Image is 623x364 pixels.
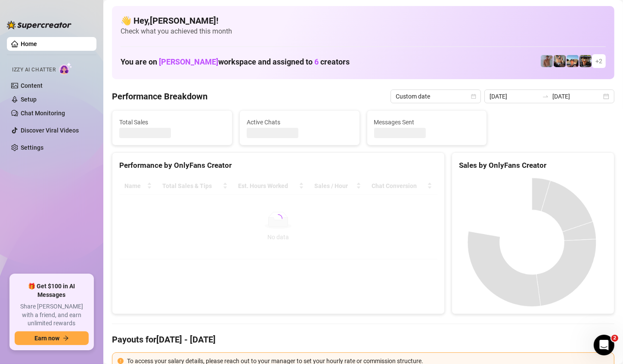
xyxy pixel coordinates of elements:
input: End date [552,92,601,101]
button: Earn nowarrow-right [15,331,89,345]
span: exclamation-circle [118,358,124,364]
img: AI Chatter [59,62,72,75]
span: [PERSON_NAME] [159,57,218,66]
img: Zach [567,55,579,67]
div: Performance by OnlyFans Creator [119,160,437,171]
a: Settings [21,144,43,151]
img: logo-BBDzfeDw.svg [7,21,71,29]
a: Home [21,40,37,47]
span: Check what you achieved this month [121,27,606,36]
h4: Payouts for [DATE] - [DATE] [112,333,614,345]
span: loading [273,213,284,224]
input: Start date [490,92,539,101]
span: Messages Sent [374,117,480,127]
a: Chat Monitoring [21,110,65,117]
span: calendar [471,94,476,99]
span: Custom date [396,90,476,103]
span: swap-right [542,93,549,100]
div: Sales by OnlyFans Creator [459,160,607,171]
a: Content [21,82,43,89]
h1: You are on workspace and assigned to creators [121,57,350,67]
h4: 👋 Hey, [PERSON_NAME] ! [121,15,606,27]
span: 2 [611,335,618,342]
span: Active Chats [247,117,353,127]
iframe: Intercom live chat [594,335,614,355]
span: Total Sales [119,117,225,127]
span: arrow-right [63,335,69,341]
img: George [554,55,566,67]
span: 6 [314,57,319,66]
span: Share [PERSON_NAME] with a friend, and earn unlimited rewards [15,302,89,328]
span: to [542,93,549,100]
h4: Performance Breakdown [112,90,208,102]
img: Joey [541,55,553,67]
span: + 2 [595,56,602,66]
a: Discover Viral Videos [21,127,79,134]
img: Nathan [580,55,592,67]
span: Earn now [34,335,59,342]
a: Setup [21,96,37,103]
span: Izzy AI Chatter [12,66,56,74]
span: 🎁 Get $100 in AI Messages [15,282,89,299]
